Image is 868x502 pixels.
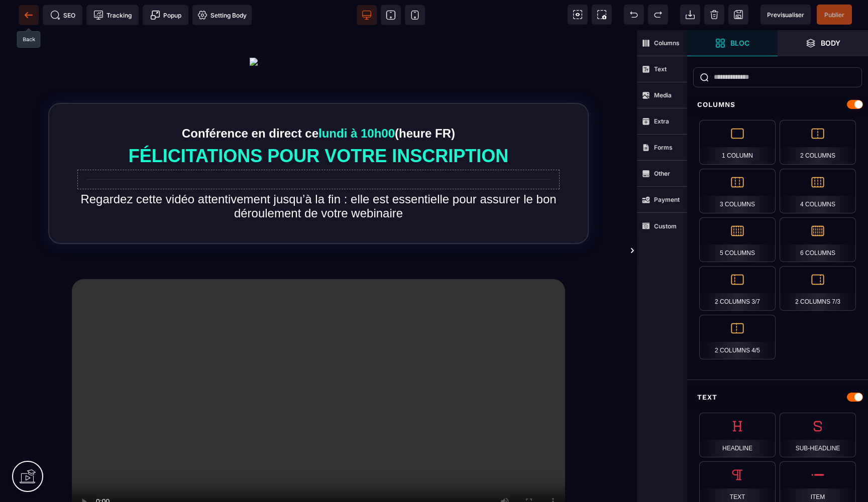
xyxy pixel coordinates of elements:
[821,39,840,47] strong: Body
[654,39,680,47] strong: Columns
[61,113,576,139] text: FÉLICITATIONS POUR VOTRE INSCRIPTION
[93,10,132,20] span: Tracking
[687,95,868,114] div: Columns
[654,144,673,151] strong: Forms
[592,5,612,25] span: Screenshot
[197,10,247,20] span: Setting Body
[699,169,776,213] div: 3 Columns
[778,30,868,56] span: Open Layer Manager
[699,413,776,457] div: Headline
[687,30,778,56] span: Open Blocks
[654,117,669,125] strong: Extra
[730,39,749,47] strong: Bloc
[61,94,576,113] text: Conférence en direct ce (heure FR)
[61,160,576,193] text: Regardez cette vidéo attentivement jusqu’à la fin : elle est essentielle pour assurer le bon déro...
[699,120,776,165] div: 1 Column
[50,10,75,20] span: SEO
[824,11,844,19] span: Publier
[780,266,856,311] div: 2 Columns 7/3
[654,170,670,177] strong: Other
[699,217,776,262] div: 5 Columns
[568,5,588,25] span: View components
[250,28,387,36] img: e3b9857d4a427c1400e6bf881d90f28f_Capture_d%E2%80%99e%CC%81cran_2024-11-22_a%CC%80_17.32.33.png
[780,120,856,165] div: 2 Columns
[654,222,677,230] strong: Custom
[780,217,856,262] div: 6 Columns
[687,388,868,407] div: Text
[761,5,811,25] span: Preview
[654,65,667,73] strong: Text
[654,91,672,99] strong: Media
[767,11,804,19] span: Previsualiser
[699,315,776,359] div: 2 Columns 4/5
[780,169,856,213] div: 4 Columns
[699,266,776,311] div: 2 Columns 3/7
[780,413,856,457] div: Sub-Headline
[654,196,680,203] strong: Payment
[318,96,395,110] b: lundi à 10h00
[150,10,181,20] span: Popup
